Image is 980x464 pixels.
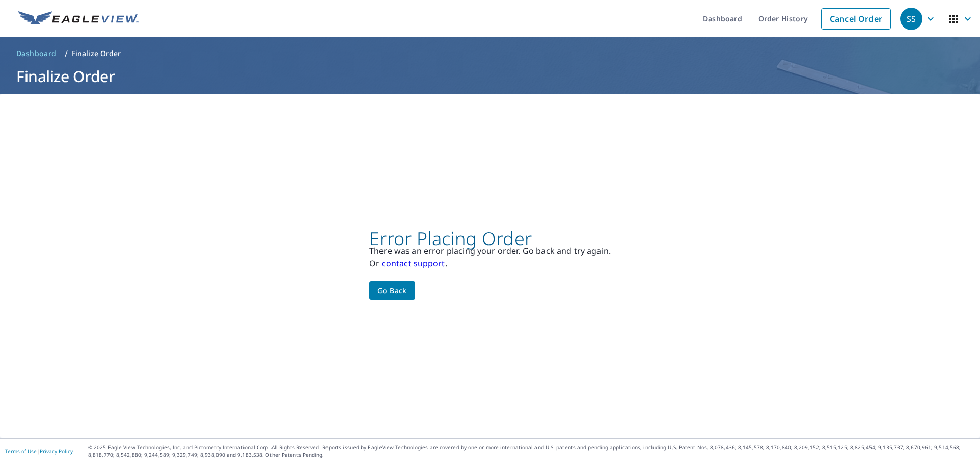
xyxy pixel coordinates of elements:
img: EV Logo [18,11,139,27]
a: Dashboard [12,45,61,62]
p: © 2025 Eagle View Technologies, Inc. and Pictometry International Corp. All Rights Reserved. Repo... [88,444,975,459]
a: Terms of Use [5,448,37,455]
div: SS [900,8,922,30]
span: Go back [377,285,407,297]
p: Error Placing Order [369,233,611,245]
li: / [65,47,68,60]
h1: Finalize Order [12,66,968,87]
nav: breadcrumb [12,45,968,62]
p: Finalize Order [72,48,121,59]
button: Go back [369,281,415,300]
span: Dashboard [16,48,57,59]
p: | [5,448,73,454]
p: There was an error placing your order. Go back and try again. [369,245,611,257]
a: contact support [382,257,445,269]
a: Cancel Order [821,8,891,30]
a: Privacy Policy [40,448,73,455]
p: Or . [369,257,611,269]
